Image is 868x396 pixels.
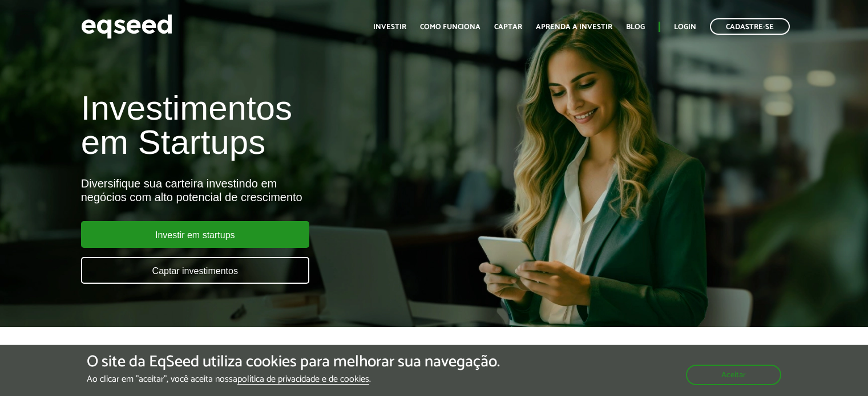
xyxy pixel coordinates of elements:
div: Diversifique sua carteira investindo em negócios com alto potencial de crescimento [81,177,498,204]
a: Blog [626,23,645,31]
a: Investir em startups [81,221,309,248]
a: Investir [373,23,406,31]
a: Login [674,23,696,31]
a: Como funciona [420,23,481,31]
a: política de privacidade e de cookies [237,375,369,385]
p: Ao clicar em "aceitar", você aceita nossa . [87,374,500,385]
h5: O site da EqSeed utiliza cookies para melhorar sua navegação. [87,353,500,371]
a: Cadastre-se [710,18,790,35]
a: Captar [494,23,522,31]
button: Aceitar [686,365,781,385]
h1: Investimentos em Startups [81,91,498,160]
a: Aprenda a investir [536,23,612,31]
img: EqSeed [81,11,172,42]
a: Captar investimentos [81,257,309,284]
